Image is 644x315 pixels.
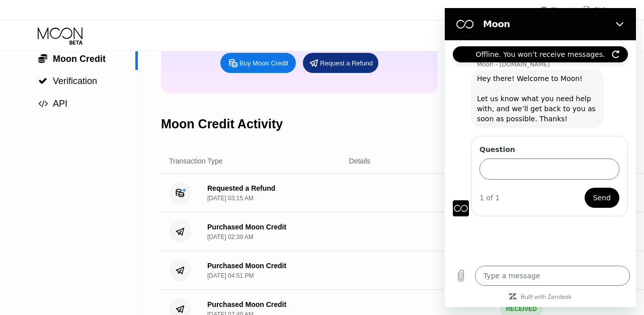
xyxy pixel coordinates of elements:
[239,59,288,67] div: Buy Moon Credit
[207,272,254,279] div: [DATE] 04:51 PM
[594,7,606,14] div: FAQ
[320,59,373,67] div: Request a Refund
[571,5,606,15] div: FAQ
[53,54,106,64] span: Moon Credit
[38,76,48,86] div: 
[551,7,559,14] div: EN
[207,195,254,202] div: [DATE] 03:15 AM
[207,184,275,192] div: Requested a Refund
[161,117,283,131] div: Moon Credit Activity
[38,76,47,86] span: 
[303,53,378,73] div: Request a Refund
[349,157,371,165] div: Details
[220,53,296,73] div: Buy Moon Credit
[540,5,571,15] div: EN
[207,223,286,231] div: Purchased Moon Credit
[169,157,223,165] div: Transaction Type
[207,233,254,241] div: [DATE] 02:39 AM
[207,262,286,270] div: Purchased Moon Credit
[207,300,286,308] div: Purchased Moon Credit
[38,99,48,108] span: 
[38,53,48,63] div: 
[445,8,636,307] iframe: Messaging window
[53,99,67,109] span: API
[38,53,47,63] span: 
[53,76,97,86] span: Verification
